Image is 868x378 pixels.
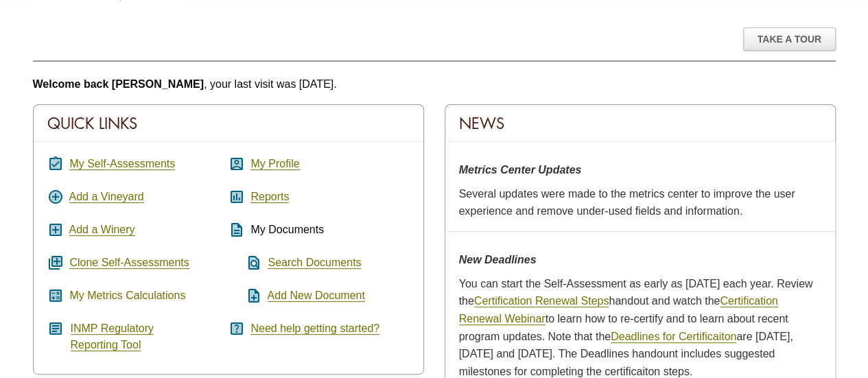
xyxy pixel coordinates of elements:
i: queue [47,255,64,271]
a: Need help getting started? [250,322,379,335]
a: Search Documents [268,257,361,269]
i: account_box [228,156,245,172]
span: My Documents [250,224,324,235]
a: My Metrics Calculations [69,290,185,302]
a: Add New Document [268,290,365,302]
div: Take A Tour [743,27,836,51]
a: Certification Renewal Webinar [459,295,778,325]
div: Quick Links [34,105,423,142]
i: note_add [228,287,262,304]
i: find_in_page [228,255,262,271]
a: My Profile [250,158,299,170]
b: Welcome back [PERSON_NAME] [33,78,204,90]
strong: New Deadlines [459,254,537,265]
a: My Self-Assessments [69,158,175,170]
a: Add a Vineyard [69,191,144,203]
i: help_center [228,320,245,337]
a: INMP RegulatoryReporting Tool [71,322,154,351]
p: , your last visit was [DATE]. [33,75,836,93]
i: description [228,222,245,238]
i: assignment_turned_in [47,156,64,172]
a: Clone Self-Assessments [69,257,189,269]
i: assessment [228,189,245,205]
a: Certification Renewal Steps [474,295,609,307]
strong: Metrics Center Updates [459,164,582,176]
div: News [445,105,835,142]
i: add_circle [47,189,64,205]
a: Reports [250,191,289,203]
span: Several updates were made to the metrics center to improve the user experience and remove under-u... [459,188,795,217]
a: Deadlines for Certificaiton [611,331,736,343]
i: calculate [47,287,64,304]
i: article [47,320,64,337]
i: add_box [47,222,64,238]
a: Add a Winery [69,224,135,236]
